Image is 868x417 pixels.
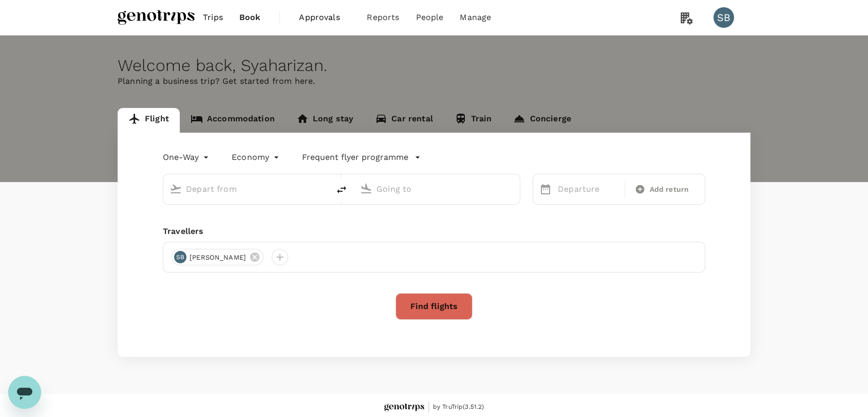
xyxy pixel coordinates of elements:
[416,11,443,24] span: People
[299,11,350,24] span: Approvals
[180,108,286,133] a: Accommodation
[118,56,750,75] div: Welcome back , Syaharizan .
[329,177,354,202] button: delete
[183,252,252,263] span: [PERSON_NAME]
[460,11,491,24] span: Manage
[713,7,734,28] div: SB
[118,6,195,29] img: Genotrips - ALL
[444,108,503,133] a: Train
[395,293,473,320] button: Find flights
[163,149,211,166] div: One-Way
[649,184,689,195] span: Add return
[163,225,705,238] div: Travellers
[186,181,308,197] input: Depart from
[384,404,424,411] img: Genotrips - ALL
[302,151,408,164] p: Frequent flyer programme
[302,151,421,164] button: Frequent flyer programme
[232,149,281,166] div: Economy
[172,249,263,265] div: SB[PERSON_NAME]
[376,181,498,197] input: Going to
[286,108,364,133] a: Long stay
[364,108,444,133] a: Car rental
[174,251,186,263] div: SB
[558,183,618,195] p: Departure
[502,108,581,133] a: Concierge
[118,108,180,133] a: Flight
[118,75,750,87] p: Planning a business trip? Get started from here.
[203,11,223,24] span: Trips
[433,402,484,412] span: by TruTrip ( 3.51.2 )
[322,188,324,190] button: Open
[513,188,515,190] button: Open
[367,11,399,24] span: Reports
[8,376,41,409] iframe: Button to launch messaging window
[239,11,261,24] span: Book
